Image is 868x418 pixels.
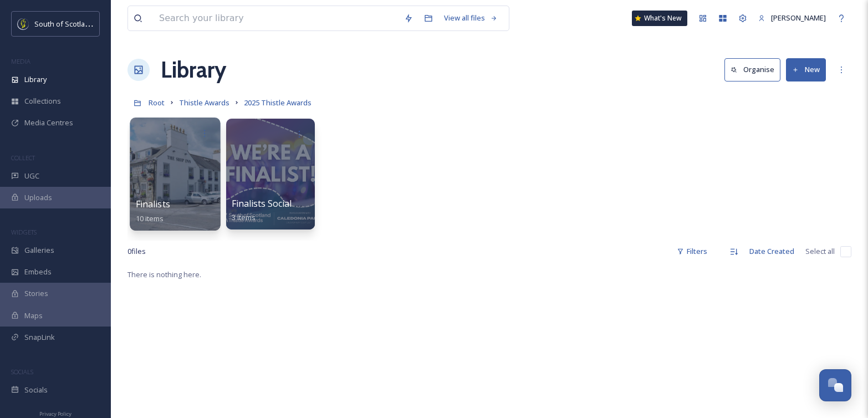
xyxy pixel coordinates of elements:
span: SOCIALS [11,368,33,376]
span: Media Centres [24,118,73,128]
span: MEDIA [11,57,30,65]
span: 2025 Thistle Awards [244,98,312,108]
span: COLLECT [11,154,35,162]
a: Library [161,53,226,86]
span: Collections [24,96,61,106]
input: Search your library [154,6,399,30]
span: SnapLink [24,332,55,343]
span: Finalists [136,198,170,210]
span: Embeds [24,267,52,277]
a: Root [149,96,165,109]
button: New [786,58,826,81]
a: Finalists10 items [136,199,170,223]
a: [PERSON_NAME] [753,7,831,29]
span: There is nothing here. [127,269,201,279]
a: Organise [724,58,786,81]
div: Date Created [744,241,800,262]
span: Galleries [24,245,54,256]
span: South of Scotland Destination Alliance [34,18,161,29]
span: 10 items [136,213,164,223]
button: Open Chat [819,369,851,401]
span: 0 file s [127,246,146,257]
span: Library [24,74,47,85]
a: Thistle Awards [179,96,229,109]
span: Select all [805,246,835,257]
span: Socials [24,385,48,395]
span: Maps [24,310,43,321]
a: Finalists Social Media Graphic3 items [232,198,354,222]
span: [PERSON_NAME] [771,13,826,23]
span: Thistle Awards [179,98,229,108]
span: Stories [24,288,48,299]
span: Privacy Policy [39,410,72,417]
button: Organise [724,58,780,81]
div: Filters [671,241,713,262]
img: images.jpeg [18,18,29,29]
a: What's New [632,11,687,26]
span: Uploads [24,192,52,203]
span: WIDGETS [11,228,37,236]
span: Root [149,98,165,108]
span: UGC [24,171,39,181]
span: Finalists Social Media Graphic [232,197,354,210]
a: View all files [438,7,503,29]
span: 3 items [232,212,256,222]
a: 2025 Thistle Awards [244,96,312,109]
